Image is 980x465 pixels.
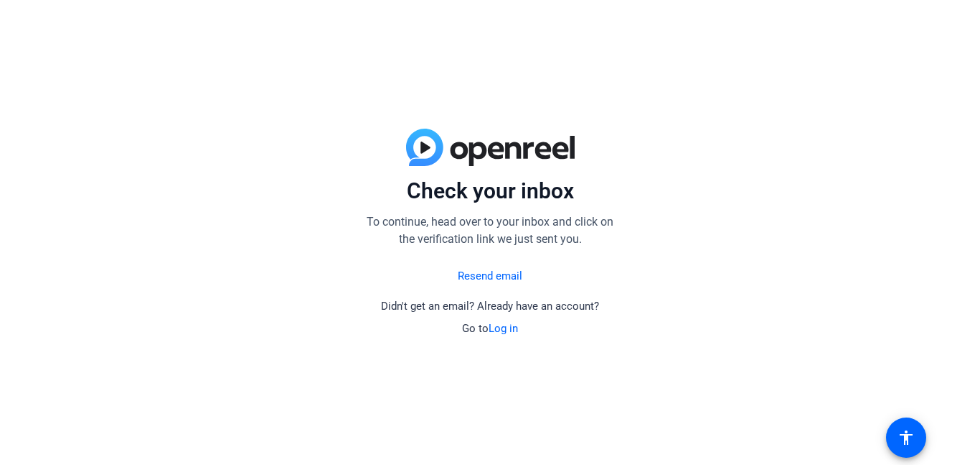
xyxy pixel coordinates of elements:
mat-icon: accessibility [897,429,915,446]
a: Resend email [458,268,522,285]
p: Check your inbox [361,178,619,205]
span: Go to [462,322,518,335]
p: To continue, head over to your inbox and click on the verification link we just sent you. [361,213,619,248]
img: blue-gradient.svg [406,129,575,166]
a: Log in [489,322,518,335]
span: Didn't get an email? Already have an account? [381,300,599,313]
